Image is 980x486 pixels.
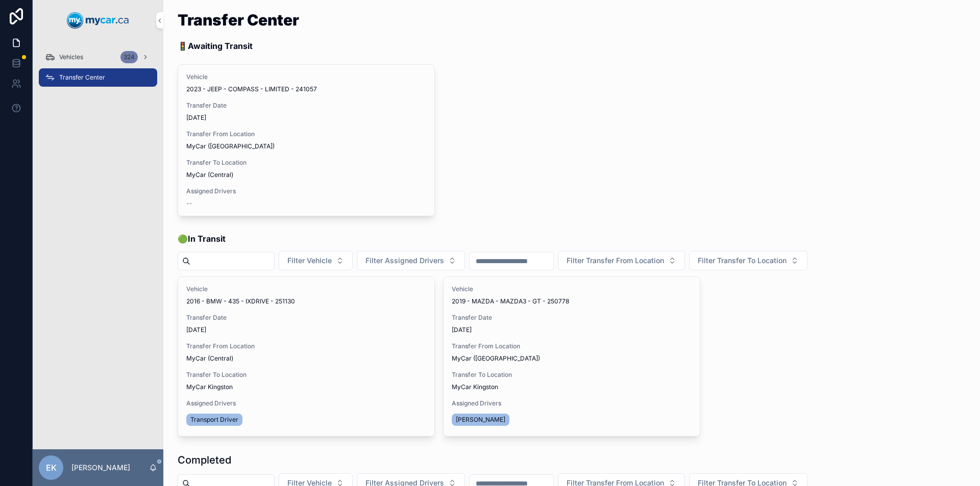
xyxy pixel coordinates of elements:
[178,40,299,52] p: 🚦
[452,297,569,305] span: 2019 - MAZDA - MAZDA3 - GT - 250778
[120,51,138,63] div: 324
[178,453,231,467] h1: Completed
[452,326,692,334] span: [DATE]
[186,187,426,195] span: Assigned Drivers
[188,41,253,51] strong: Awaiting Transit
[46,462,57,474] span: EK
[178,276,435,437] a: Vehicle2016 - BMW - 435 - IXDRIVE - 251130Transfer Date[DATE]Transfer From LocationMyCar (Central...
[59,53,83,61] span: Vehicles
[558,251,685,270] button: Select Button
[186,297,295,305] span: 2016 - BMW - 435 - IXDRIVE - 251130
[452,285,692,293] span: Vehicle
[456,416,505,424] span: [PERSON_NAME]
[71,463,130,473] p: [PERSON_NAME]
[698,255,787,266] span: Filter Transfer To Location
[186,159,426,167] span: Transfer To Location
[186,171,233,179] span: MyCar (Central)
[689,251,807,270] button: Select Button
[186,314,426,322] span: Transfer Date
[188,234,226,244] strong: In Transit
[186,73,426,81] span: Vehicle
[186,342,426,350] span: Transfer From Location
[186,285,426,293] span: Vehicle
[365,255,444,266] span: Filter Assigned Drivers
[287,255,332,266] span: Filter Vehicle
[357,251,465,270] button: Select Button
[443,276,700,437] a: Vehicle2019 - MAZDA - MAZDA3 - GT - 250778Transfer Date[DATE]Transfer From LocationMyCar ([GEOGRA...
[186,371,426,379] span: Transfer To Location
[452,399,692,407] span: Assigned Drivers
[186,130,426,138] span: Transfer From Location
[452,342,692,350] span: Transfer From Location
[186,114,426,122] span: [DATE]
[186,354,233,363] span: MyCar (Central)
[567,255,664,266] span: Filter Transfer From Location
[178,233,226,245] span: 🟢
[186,326,426,334] span: [DATE]
[452,354,540,363] span: MyCar ([GEOGRAPHIC_DATA])
[186,101,426,110] span: Transfer Date
[190,416,238,424] span: Transport Driver
[186,199,192,208] span: --
[39,68,157,87] a: Transfer Center
[279,251,353,270] button: Select Button
[186,383,233,391] span: MyCar Kingston
[186,142,275,150] span: MyCar ([GEOGRAPHIC_DATA])
[186,85,317,93] span: 2023 - JEEP - COMPASS - LIMITED - 241057
[452,371,692,379] span: Transfer To Location
[452,314,692,322] span: Transfer Date
[67,12,129,29] img: App logo
[452,383,498,391] span: MyCar Kingston
[186,399,426,407] span: Assigned Drivers
[178,64,435,216] a: Vehicle2023 - JEEP - COMPASS - LIMITED - 241057Transfer Date[DATE]Transfer From LocationMyCar ([G...
[59,73,105,82] span: Transfer Center
[39,48,157,66] a: Vehicles324
[178,12,299,28] h1: Transfer Center
[33,41,163,100] div: scrollable content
